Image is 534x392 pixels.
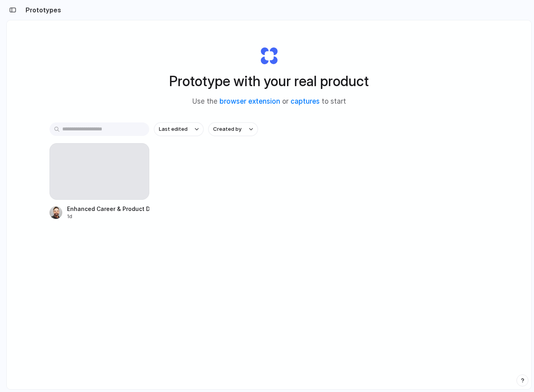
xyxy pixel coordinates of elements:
a: Enhanced Career & Product Designer Listing1d [49,143,149,220]
h2: Prototypes [22,5,61,15]
div: 1d [67,213,149,220]
button: Last edited [154,122,204,136]
div: Enhanced Career & Product Designer Listing [67,205,149,213]
span: Last edited [159,125,188,133]
a: captures [291,97,320,105]
button: Created by [208,122,258,136]
a: browser extension [220,97,280,105]
h1: Prototype with your real product [169,71,369,92]
span: Use the or to start [192,97,346,107]
span: Created by [213,125,241,133]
